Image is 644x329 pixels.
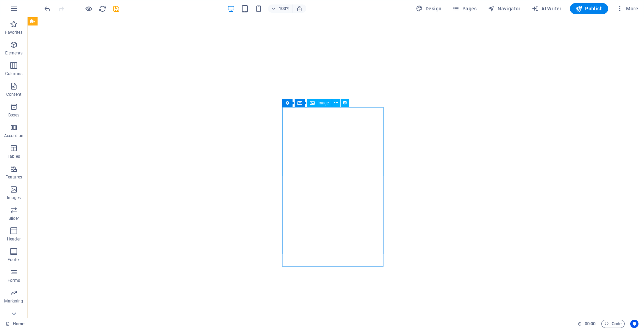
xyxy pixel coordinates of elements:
p: Tables [8,154,20,159]
button: 100% [268,4,293,13]
button: Usercentrics [630,320,638,328]
i: Reload page [99,5,106,13]
button: reload [98,4,106,13]
p: Footer [8,257,20,263]
button: AI Writer [529,3,564,14]
button: undo [43,4,51,13]
button: Design [413,3,444,14]
span: Navigator [488,5,521,12]
p: Features [6,174,22,180]
p: Favorites [5,30,22,35]
h6: 100% [278,4,289,13]
button: Publish [570,3,608,14]
span: 00 00 [585,320,595,328]
span: Image [317,101,329,105]
button: Code [601,320,625,328]
span: Pages [452,5,477,12]
p: Elements [5,50,23,56]
span: : [590,321,591,326]
p: Slider [9,216,19,221]
p: Forms [8,278,20,283]
p: Marketing [4,298,23,304]
button: More [614,3,641,14]
span: Code [604,320,622,328]
div: Design (Ctrl+Alt+Y) [413,3,444,14]
button: Click here to leave preview mode and continue editing [84,4,93,13]
p: Boxes [8,112,20,118]
span: Design [416,5,442,12]
span: AI Writer [532,5,562,12]
p: Header [7,236,21,242]
p: Columns [5,71,22,76]
button: Navigator [485,3,523,14]
p: Images [7,195,21,201]
i: Undo: Change image (Ctrl+Z) [43,5,51,13]
h6: Session time [577,320,596,328]
button: Pages [450,3,479,14]
span: Publish [575,5,603,12]
i: On resize automatically adjust zoom level to fit chosen device. [296,6,303,12]
span: More [616,5,638,12]
button: save [112,4,120,13]
p: Content [6,92,21,97]
p: Accordion [4,133,23,138]
a: Click to cancel selection. Double-click to open Pages [6,320,24,328]
i: Save (Ctrl+S) [112,5,120,13]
